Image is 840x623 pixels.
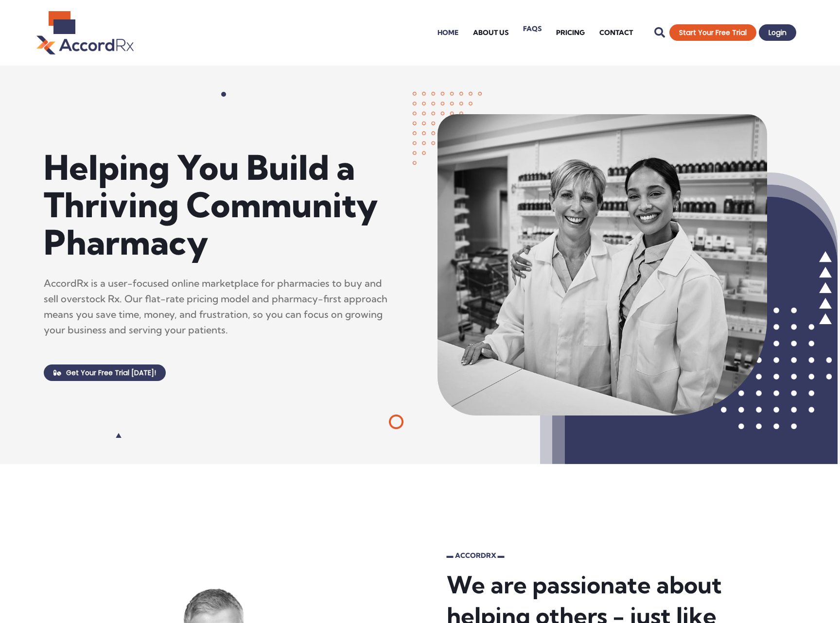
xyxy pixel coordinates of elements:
a: Start Your Free Trial [669,24,756,41]
a: About Us [466,13,516,52]
a: Login [759,24,796,41]
span: Login [769,29,787,36]
h1: Helping You Build a Thriving Community Pharmacy [44,149,389,261]
a: FAQs [516,9,549,48]
a: Pricing [549,13,592,52]
a: Home [430,13,466,52]
p: AccordRx is a user-focused online marketplace for pharmacies to buy and sell overstock Rx. Our fl... [44,276,389,338]
div: Search [650,23,669,42]
nav: Menu [430,13,640,52]
a: Contact [592,13,640,52]
span: Start Your Free Trial [679,29,747,36]
h6: ▬ AccordRx ▬ [447,552,726,560]
a: Get Your Free Trial [DATE]! [44,364,166,381]
span: Get Your Free Trial [DATE]! [66,369,156,376]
